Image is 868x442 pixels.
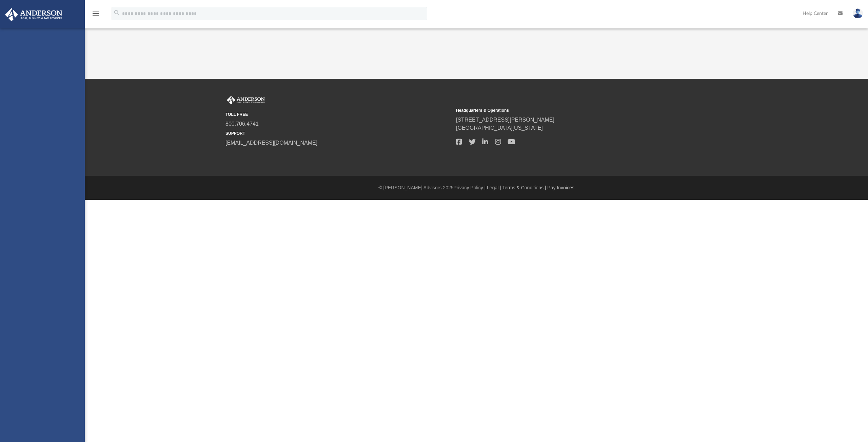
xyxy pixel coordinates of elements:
img: Anderson Advisors Platinum Portal [225,96,266,105]
a: [STREET_ADDRESS][PERSON_NAME] [456,117,554,123]
a: Legal | [487,185,501,190]
img: User Pic [853,8,863,18]
small: TOLL FREE [225,111,451,118]
small: Headquarters & Operations [456,107,682,113]
a: Privacy Policy | [454,185,486,190]
div: © [PERSON_NAME] Advisors 2025 [85,184,868,191]
img: Anderson Advisors Platinum Portal [3,8,64,21]
a: 800.706.4741 [225,121,259,127]
a: [GEOGRAPHIC_DATA][US_STATE] [456,125,543,131]
a: Terms & Conditions | [502,185,546,190]
a: menu [92,13,100,18]
i: menu [92,9,100,18]
a: [EMAIL_ADDRESS][DOMAIN_NAME] [225,140,317,146]
a: Pay Invoices [547,185,574,190]
i: search [113,9,121,17]
small: SUPPORT [225,130,451,136]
